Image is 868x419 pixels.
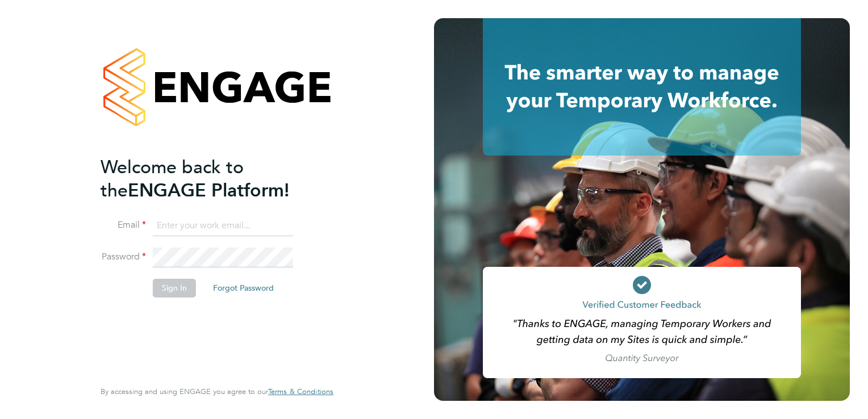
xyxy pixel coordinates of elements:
button: Forgot Password [204,279,283,297]
span: By accessing and using ENGAGE you agree to our [101,387,333,396]
label: Email [101,219,146,231]
h2: ENGAGE Platform! [101,156,322,202]
button: Sign In [153,279,196,297]
a: Terms & Conditions [268,387,333,396]
label: Password [101,251,146,263]
span: Welcome back to the [101,156,244,202]
input: Enter your work email... [153,216,293,236]
span: Terms & Conditions [268,387,333,396]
